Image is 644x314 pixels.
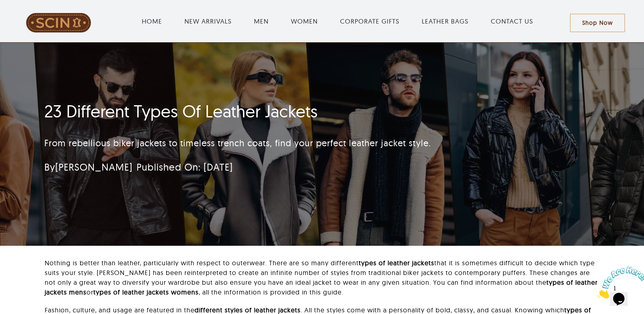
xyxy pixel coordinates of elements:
[184,16,232,26] a: NEW ARRIVALS
[582,19,613,26] span: Shop Now
[44,136,503,150] p: From rebellious biker jackets to timeless trench coats, find your perfect leather jacket style.
[93,288,199,296] strong: types of leather jackets womens
[45,258,600,297] p: Nothing is better than leather, particularly with respect to outerwear. There are so many differe...
[491,16,533,26] a: CONTACT US
[3,3,7,10] span: 1
[254,16,269,26] a: MEN
[195,306,301,314] strong: different styles of leather jackets
[44,161,132,173] span: By
[142,16,162,26] a: HOME
[570,14,625,32] a: Shop Now
[594,263,644,302] iframe: chat widget
[291,16,318,26] a: WOMEN
[137,161,233,173] span: Published On: [DATE]
[359,259,434,267] strong: types of leather jackets
[340,16,399,26] a: CORPORATE GIFTS
[55,161,132,173] a: [PERSON_NAME]
[422,16,468,26] a: LEATHER BAGS
[105,8,570,34] nav: Main Menu
[44,101,503,121] h1: 23 Different Types Of Leather Jackets
[3,3,54,35] img: Chat attention grabber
